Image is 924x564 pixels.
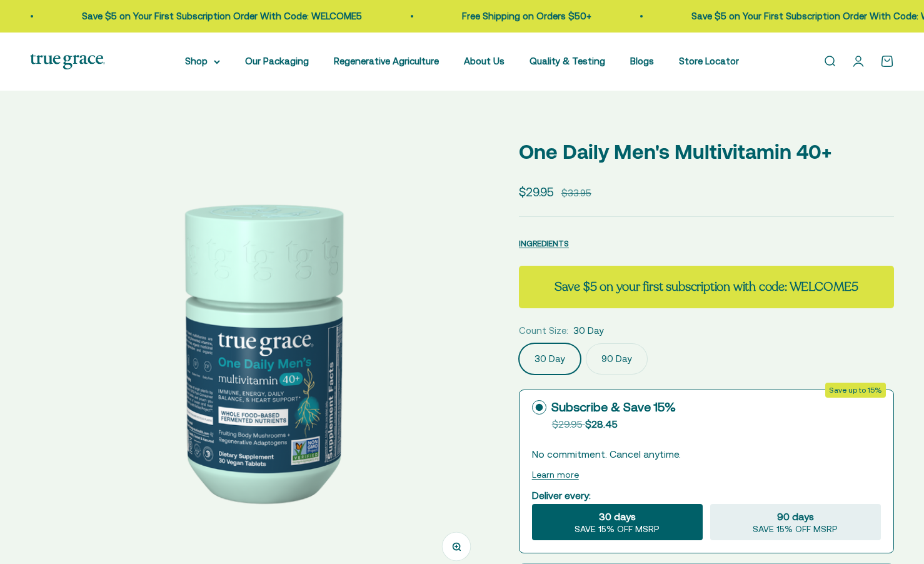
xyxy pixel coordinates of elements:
button: INGREDIENTS [519,236,569,251]
a: Regenerative Agriculture [334,56,439,66]
a: Blogs [630,56,654,66]
a: Quality & Testing [530,56,605,66]
p: Save $5 on Your First Subscription Order With Code: WELCOME5 [80,9,360,24]
a: Free Shipping on Orders $50+ [460,11,590,21]
span: 30 Day [573,323,604,338]
compare-at-price: $33.95 [561,186,591,201]
span: INGREDIENTS [519,239,569,248]
summary: Shop [185,54,220,69]
legend: Count Size: [519,323,568,338]
strong: Save $5 on your first subscription with code: WELCOME5 [555,278,858,295]
sale-price: $29.95 [519,183,554,201]
a: About Us [464,56,505,66]
a: Store Locator [679,56,739,66]
p: One Daily Men's Multivitamin 40+ [519,136,894,168]
a: Our Packaging [245,56,309,66]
